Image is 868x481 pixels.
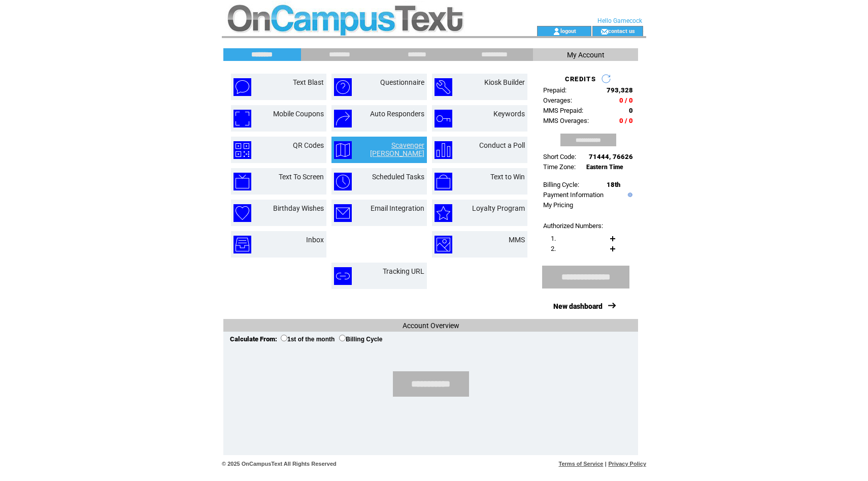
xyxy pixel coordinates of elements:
span: Overages: [543,97,572,104]
img: scavenger-hunt.png [334,141,352,159]
span: | [605,461,607,467]
span: 0 / 0 [619,117,633,124]
label: 1st of the month [281,336,335,343]
img: loyalty-program.png [435,204,452,222]
span: Authorized Numbers: [543,222,603,230]
img: scheduled-tasks.png [334,173,352,190]
a: My Pricing [543,201,573,209]
img: qr-codes.png [233,141,251,159]
img: mms.png [435,236,452,253]
span: Calculate From: [230,335,277,343]
img: inbox.png [233,236,251,253]
a: contact us [608,27,635,34]
a: Tracking URL [383,267,424,275]
span: MMS Prepaid: [543,107,583,114]
a: Payment Information [543,191,604,199]
a: Auto Responders [370,110,424,118]
img: contact_us_icon.gif [600,27,608,36]
a: Scavenger [PERSON_NAME] [370,141,424,157]
img: kiosk-builder.png [435,78,452,96]
span: 0 / 0 [619,97,633,104]
span: 71444, 76626 [589,153,633,161]
a: Conduct a Poll [479,141,525,149]
span: 793,328 [607,86,633,94]
img: text-to-screen.png [233,173,251,190]
span: Prepaid: [543,86,566,94]
span: Hello Gamecock [597,17,642,24]
span: My Account [567,51,605,59]
img: auto-responders.png [334,110,352,127]
label: Billing Cycle [339,336,382,343]
img: keywords.png [435,110,452,127]
img: help.gif [625,193,632,197]
span: Short Code: [543,153,576,161]
span: 1. [551,235,556,242]
input: Billing Cycle [339,335,346,341]
a: Keywords [493,110,525,118]
span: CREDITS [565,75,596,83]
a: Text To Screen [279,173,324,181]
span: MMS Overages: [543,117,589,124]
a: Text to Win [490,173,525,181]
a: Email Integration [371,204,424,212]
img: text-blast.png [233,78,251,96]
span: Eastern Time [586,164,623,171]
a: logout [560,27,576,34]
a: Scheduled Tasks [372,173,424,181]
span: Time Zone: [543,163,576,171]
img: tracking-url.png [334,267,352,285]
img: email-integration.png [334,204,352,222]
img: questionnaire.png [334,78,352,96]
img: conduct-a-poll.png [435,141,452,159]
a: QR Codes [293,141,324,149]
a: Text Blast [293,78,324,86]
img: account_icon.gif [553,27,560,36]
a: Inbox [306,236,324,244]
span: Account Overview [403,322,459,330]
span: 18th [607,181,620,188]
a: New dashboard [553,302,603,310]
a: Mobile Coupons [273,110,324,118]
a: Questionnaire [380,78,424,86]
a: Kiosk Builder [484,78,525,86]
input: 1st of the month [281,335,287,341]
span: © 2025 OnCampusText All Rights Reserved [222,461,337,467]
img: birthday-wishes.png [233,204,251,222]
a: Terms of Service [559,461,604,467]
span: 0 [629,107,633,114]
img: mobile-coupons.png [233,110,251,127]
a: Loyalty Program [472,204,525,212]
a: Privacy Policy [608,461,646,467]
span: Billing Cycle: [543,181,579,188]
a: MMS [509,236,525,244]
span: 2. [551,245,556,252]
a: Birthday Wishes [273,204,324,212]
img: text-to-win.png [435,173,452,190]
